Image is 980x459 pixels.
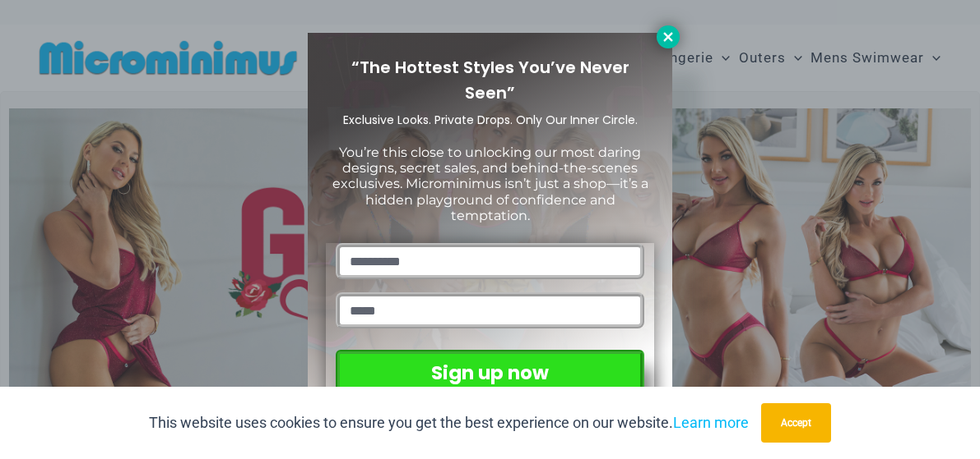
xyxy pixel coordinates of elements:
[673,414,749,431] a: Learn more
[149,411,749,435] p: This website uses cookies to ensure you get the best experience on our website.
[336,350,644,397] button: Sign up now
[351,56,629,104] span: “The Hottest Styles You’ve Never Seen”
[332,145,648,223] span: You’re this close to unlocking our most daring designs, secret sales, and behind-the-scenes exclu...
[657,25,680,48] button: Close
[761,403,831,443] button: Accept
[343,112,638,128] span: Exclusive Looks. Private Drops. Only Our Inner Circle.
